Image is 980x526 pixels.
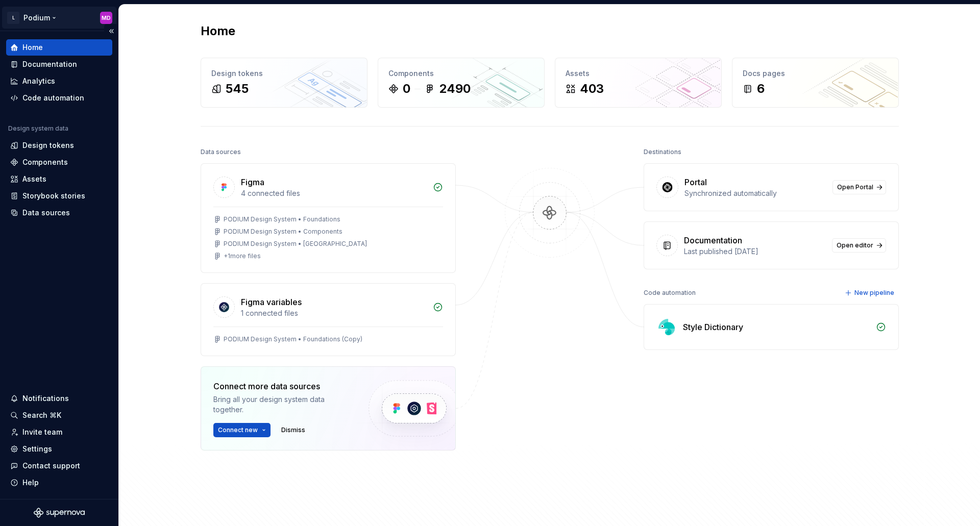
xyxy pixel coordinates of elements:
div: 545 [226,81,249,97]
a: Open editor [832,238,886,253]
button: Contact support [6,458,112,474]
div: Figma variables [241,296,302,308]
div: 4 connected files [241,188,427,198]
div: Last published [DATE] [684,246,826,257]
a: Figma4 connected filesPODIUM Design System • FoundationsPODIUM Design System • ComponentsPODIUM D... [201,163,456,273]
div: Data sources [201,145,241,159]
div: Docs pages [743,68,888,79]
div: MD [102,14,111,22]
div: Synchronized automatically [684,188,826,198]
button: Collapse sidebar [104,24,118,38]
a: Docs pages6 [732,58,899,108]
div: Code automation [22,93,84,103]
a: Design tokens [6,137,112,154]
div: PODIUM Design System • [GEOGRAPHIC_DATA] [224,240,367,248]
button: LPodiumMD [2,7,116,29]
div: PODIUM Design System • Components [224,228,342,236]
button: Search ⌘K [6,407,112,423]
span: Connect new [218,426,258,434]
div: 2490 [439,81,471,97]
div: 403 [580,81,604,97]
button: Dismiss [277,423,310,437]
a: Invite team [6,424,112,440]
a: Data sources [6,205,112,221]
div: Storybook stories [22,191,85,201]
div: Portal [684,176,707,188]
div: Components [22,157,68,167]
span: Open Portal [837,183,873,191]
a: Analytics [6,73,112,89]
div: Search ⌘K [22,410,61,420]
a: Assets403 [555,58,722,108]
a: Settings [6,441,112,457]
div: Home [22,42,43,53]
div: Design system data [8,124,68,133]
div: 0 [403,81,410,97]
div: Design tokens [22,140,74,151]
a: Home [6,39,112,56]
a: Figma variables1 connected filesPODIUM Design System • Foundations (Copy) [201,283,456,356]
button: Help [6,474,112,491]
div: Assets [566,68,711,79]
div: Assets [22,174,46,184]
div: PODIUM Design System • Foundations [224,215,340,223]
a: Open Portal [832,180,886,194]
div: Podium [23,13,50,23]
h2: Home [201,23,235,39]
div: Documentation [684,234,742,246]
a: Storybook stories [6,188,112,204]
a: Code automation [6,90,112,106]
div: 6 [757,81,765,97]
div: Bring all your design system data together. [213,394,351,415]
span: Open editor [837,241,873,249]
div: Notifications [22,393,69,404]
div: Code automation [644,286,696,300]
a: Components02490 [378,58,545,108]
div: Contact support [22,461,80,471]
div: Components [388,68,534,79]
div: Analytics [22,76,55,86]
a: Components [6,154,112,170]
div: Design tokens [211,68,357,79]
div: Help [22,478,39,488]
button: New pipeline [842,286,899,300]
div: + 1 more files [224,252,261,260]
div: Documentation [22,59,77,69]
span: Dismiss [281,426,305,434]
div: Destinations [644,145,681,159]
div: Connect more data sources [213,380,351,392]
a: Documentation [6,56,112,72]
div: Figma [241,176,264,188]
button: Notifications [6,390,112,407]
div: 1 connected files [241,308,427,318]
svg: Supernova Logo [34,508,85,518]
div: Data sources [22,208,70,218]
span: New pipeline [854,289,894,297]
a: Design tokens545 [201,58,367,108]
div: Invite team [22,427,62,437]
button: Connect new [213,423,271,437]
div: Settings [22,444,52,454]
div: PODIUM Design System • Foundations (Copy) [224,335,362,343]
a: Assets [6,171,112,187]
div: L [7,12,19,24]
div: Style Dictionary [683,321,743,333]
